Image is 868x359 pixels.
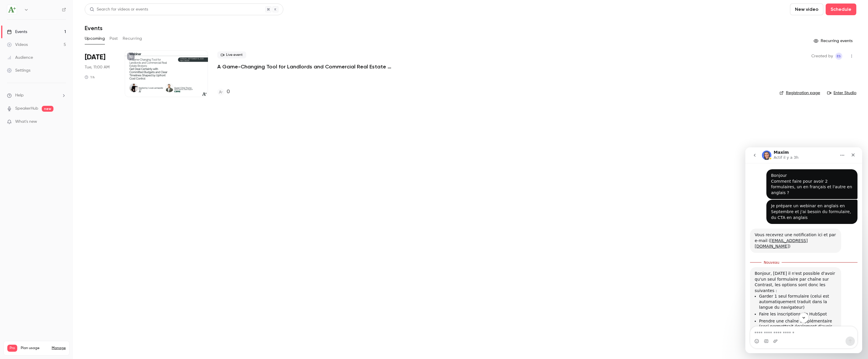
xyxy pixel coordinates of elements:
h4: 0 [227,88,230,96]
button: Sélectionneur de fichier gif [18,191,23,196]
div: Videos [7,42,28,48]
li: help-dropdown-opener [7,92,66,99]
div: Search for videos or events [90,6,148,13]
span: Live event [217,51,246,58]
div: 1 h [85,75,95,80]
div: Audience [7,55,33,61]
div: Sep 16 Tue, 11:00 AM (America/Toronto) [85,50,115,97]
button: Envoyer un message… [100,189,110,199]
span: Emmanuelle Sera [835,53,842,60]
a: 0 [217,88,230,96]
textarea: Envoyer un message... [5,179,112,189]
div: Bonjour, [DATE] il n'est possible d'avoir qu'un seul formulaire par chaîne sur Contrast, les opti... [5,120,96,196]
a: SpeakerHub [15,106,38,112]
button: Upcoming [85,34,105,43]
button: Recurring events [811,36,856,46]
a: A Game-Changing Tool for Landlords and Commercial Real Estate Brokers: Get Deal Certainty with Co... [217,63,393,70]
div: Settings [7,68,30,73]
div: Maxim dit… [5,120,112,209]
li: Faire les inscriptions via HubSpot [14,164,91,170]
span: ES [837,53,841,60]
a: Manage [52,346,66,351]
button: Past [110,34,118,43]
span: [DATE] [85,53,105,62]
span: Tue, 11:00 AM [85,64,110,70]
button: Sélectionneur d’emoji [9,191,14,196]
button: New video [790,4,823,15]
iframe: Intercom live chat [745,147,862,353]
button: Scroll to bottom [53,165,63,175]
h1: Events [85,25,103,32]
span: Plan usage [21,346,48,351]
span: What's new [15,119,37,125]
button: Télécharger la pièce jointe [28,191,32,196]
div: Bonjour, [DATE] il n'est possible d'avoir qu'un seul formulaire par chaîne sur Contrast, les opti... [9,123,91,146]
span: new [42,106,53,112]
a: Enter Studio [827,90,856,96]
span: Pro [7,345,17,352]
div: Events [7,29,27,35]
a: Registration page [780,90,820,96]
span: Created by [811,53,833,60]
button: Recurring [123,34,142,43]
span: Help [15,92,24,99]
li: Garder 1 seul formulaire (celui est automatiquement traduit dans la langue du navigateur) [14,146,91,163]
button: Schedule [826,4,856,15]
